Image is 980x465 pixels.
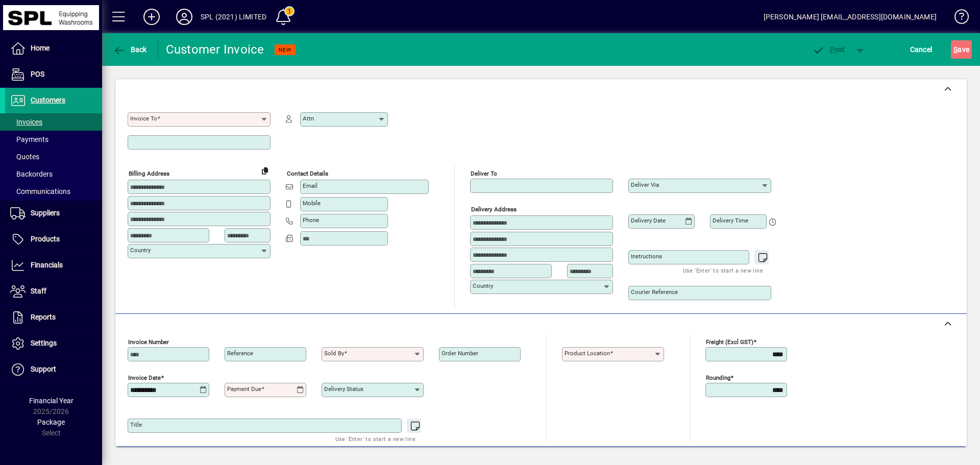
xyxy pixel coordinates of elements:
button: Save [951,40,972,59]
a: Reports [5,305,102,330]
div: Customer Invoice [166,41,264,58]
span: Invoices [10,118,42,126]
a: Staff [5,279,102,304]
span: Staff [31,287,46,295]
span: Home [31,44,50,52]
span: P [830,45,835,54]
button: Post [807,40,850,59]
span: Suppliers [31,209,60,217]
a: Quotes [5,148,102,165]
mat-label: Payment due [227,385,261,393]
a: Communications [5,183,102,200]
span: Quotes [10,153,39,161]
mat-hint: Use 'Enter' to start a new line [335,433,415,445]
app-page-header-button: Back [102,40,158,59]
mat-label: Invoice To [130,115,157,122]
span: ave [953,41,969,58]
mat-label: Title [130,421,142,428]
span: Financial Year [29,397,73,405]
a: Support [5,357,102,382]
a: Invoices [5,113,102,131]
mat-label: Delivery status [324,385,363,393]
a: Backorders [5,165,102,183]
span: Products [31,235,60,243]
mat-label: Delivery time [713,217,748,224]
mat-label: Country [473,282,493,289]
mat-label: Product location [565,350,610,357]
span: POS [31,70,44,78]
a: Suppliers [5,201,102,226]
mat-label: Country [130,247,151,254]
span: NEW [279,46,291,53]
mat-hint: Use 'Enter' to start a new line [683,264,763,276]
span: Settings [31,339,57,347]
mat-label: Invoice number [128,338,169,346]
mat-label: Deliver via [631,181,659,188]
span: Cancel [910,41,933,58]
mat-label: Attn [303,115,314,122]
mat-label: Deliver To [471,170,497,177]
span: Back [113,45,147,54]
mat-label: Courier Reference [631,288,678,296]
button: Add [135,8,168,26]
mat-label: Order number [442,350,478,357]
span: Communications [10,187,70,195]
mat-label: Sold by [324,350,344,357]
a: Financials [5,253,102,278]
div: SPL (2021) LIMITED [201,9,266,25]
div: [PERSON_NAME] [EMAIL_ADDRESS][DOMAIN_NAME] [764,9,937,25]
a: Home [5,36,102,61]
a: POS [5,62,102,87]
button: Back [110,40,150,59]
mat-label: Phone [303,216,319,224]
mat-label: Instructions [631,253,662,260]
a: Products [5,227,102,252]
span: Backorders [10,170,53,178]
a: Knowledge Base [947,2,967,35]
button: Profile [168,8,201,26]
span: ost [812,45,845,54]
span: Reports [31,313,56,321]
mat-label: Invoice date [128,374,161,381]
mat-label: Email [303,182,317,189]
span: S [953,45,958,54]
span: Payments [10,135,48,143]
mat-label: Reference [227,350,253,357]
mat-label: Rounding [706,374,730,381]
button: Cancel [908,40,935,59]
mat-label: Mobile [303,200,321,207]
span: Customers [31,96,65,104]
mat-label: Freight (excl GST) [706,338,753,346]
a: Payments [5,131,102,148]
mat-label: Delivery date [631,217,666,224]
span: Financials [31,261,63,269]
button: Copy to Delivery address [257,162,273,179]
a: Settings [5,331,102,356]
span: Package [37,418,65,426]
span: Support [31,365,56,373]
